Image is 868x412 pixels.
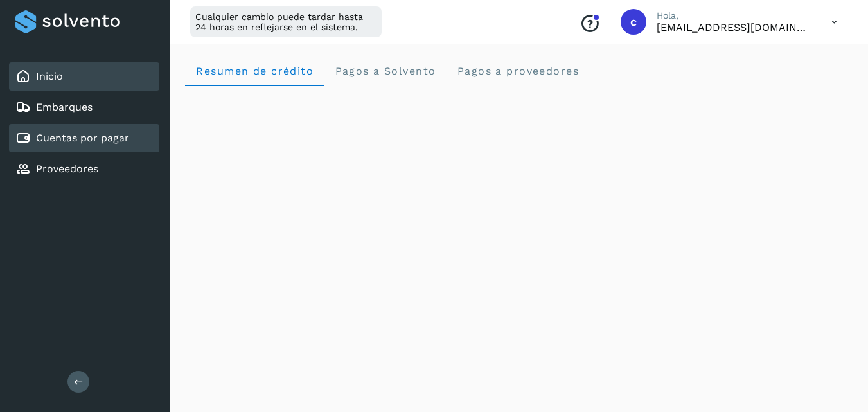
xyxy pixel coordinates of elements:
a: Inicio [36,70,63,82]
p: contabilidad5@easo.com [657,21,811,33]
div: Cuentas por pagar [9,124,159,152]
div: Inicio [9,62,159,91]
a: Embarques [36,101,93,113]
div: Cualquier cambio puede tardar hasta 24 horas en reflejarse en el sistema. [190,6,382,37]
div: Embarques [9,93,159,121]
div: Proveedores [9,155,159,183]
span: Resumen de crédito [195,65,314,77]
span: Pagos a proveedores [456,65,579,77]
p: Hola, [657,10,811,21]
a: Cuentas por pagar [36,132,129,144]
span: Pagos a Solvento [334,65,436,77]
a: Proveedores [36,163,98,175]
